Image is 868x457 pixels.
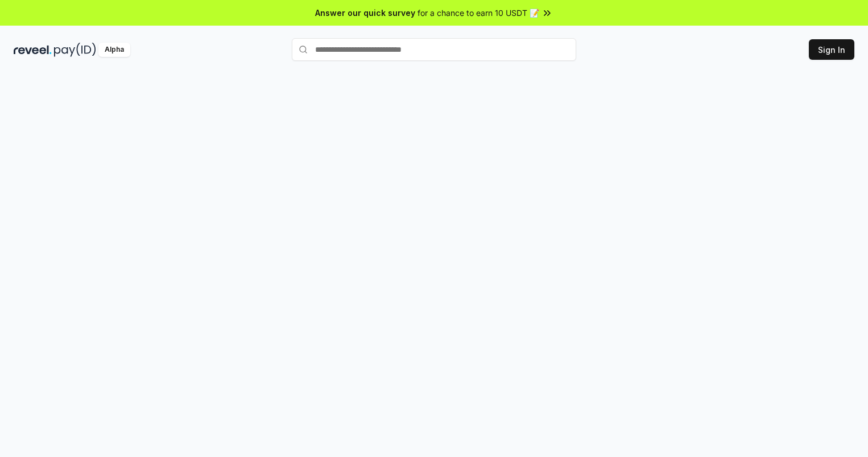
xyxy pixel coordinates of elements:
div: Alpha [98,43,130,57]
img: reveel_dark [14,43,52,57]
span: for a chance to earn 10 USDT 📝 [418,7,539,19]
button: Sign In [809,39,854,60]
img: pay_id [54,43,96,57]
span: Answer our quick survey [315,7,415,19]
